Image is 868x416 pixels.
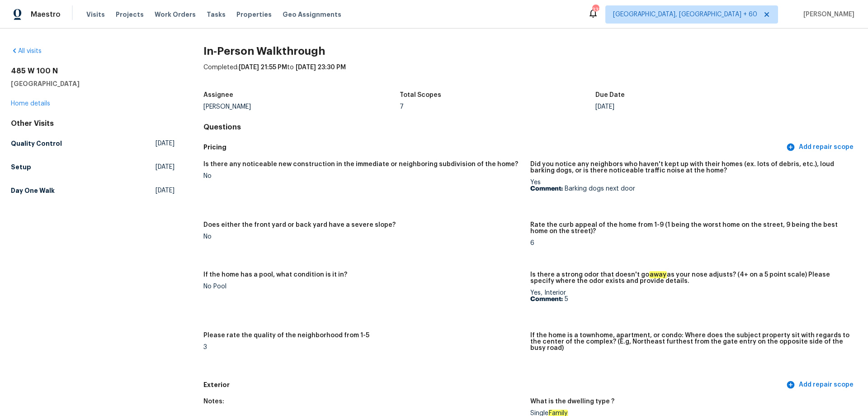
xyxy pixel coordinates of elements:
[86,10,105,19] span: Visits
[203,123,857,132] h4: Questions
[203,173,523,179] div: No
[203,104,400,110] div: [PERSON_NAME]
[156,139,175,148] span: [DATE]
[203,283,523,290] div: No Pool
[530,186,563,192] b: Comment:
[788,142,854,153] span: Add repair scope
[530,222,850,234] h5: Rate the curb appeal of the home from 1-9 (1 being the worst home on the street, 9 being the best...
[649,271,667,278] em: away
[784,377,857,393] button: Add repair scope
[203,234,523,240] div: No
[530,290,850,302] div: Yes, Interior
[530,179,850,192] div: Yes
[236,10,272,19] span: Properties
[530,332,850,351] h5: If the home is a townhome, apartment, or condo: Where does the subject property sit with regards ...
[203,92,233,98] h5: Assignee
[203,344,523,350] div: 3
[11,119,175,128] div: Other Visits
[400,104,596,110] div: 7
[11,159,175,175] a: Setup[DATE]
[400,92,441,98] h5: Total Scopes
[203,161,518,167] h5: Is there any noticeable new construction in the immediate or neighboring subdivision of the home?
[156,186,175,195] span: [DATE]
[203,47,857,56] h2: In-Person Walkthrough
[11,139,62,148] h5: Quality Control
[155,10,196,19] span: Work Orders
[116,10,144,19] span: Projects
[156,163,175,172] span: [DATE]
[203,143,784,152] h5: Pricing
[11,163,31,172] h5: Setup
[595,104,792,110] div: [DATE]
[203,63,857,86] div: Completed: to
[613,10,757,19] span: [GEOGRAPHIC_DATA], [GEOGRAPHIC_DATA] + 60
[530,296,850,302] p: 5
[11,182,175,199] a: Day One Walk[DATE]
[239,64,287,71] span: [DATE] 21:55 PM
[530,272,850,284] h5: Is there a strong odor that doesn't go as your nose adjusts? (4+ on a 5 point scale) Please speci...
[592,5,599,14] div: 333
[530,186,850,192] p: Barking dogs next door
[11,186,55,195] h5: Day One Walk
[530,240,850,246] div: 6
[31,10,61,19] span: Maestro
[203,332,369,339] h5: Please rate the quality of the neighborhood from 1-5
[530,161,850,174] h5: Did you notice any neighbors who haven't kept up with their homes (ex. lots of debris, etc.), lou...
[788,379,854,391] span: Add repair scope
[11,67,175,76] h2: 485 W 100 N
[530,296,563,302] b: Comment:
[800,10,854,19] span: [PERSON_NAME]
[203,222,396,228] h5: Does either the front yard or back yard have a severe slope?
[207,11,226,18] span: Tasks
[203,398,224,405] h5: Notes:
[11,135,175,152] a: Quality Control[DATE]
[203,380,784,390] h5: Exterior
[784,139,857,156] button: Add repair scope
[283,10,341,19] span: Geo Assignments
[530,398,614,405] h5: What is the dwelling type ?
[11,48,42,54] a: All visits
[11,79,175,88] h5: [GEOGRAPHIC_DATA]
[203,272,347,278] h5: If the home has a pool, what condition is it in?
[296,64,346,71] span: [DATE] 23:30 PM
[11,100,50,107] a: Home details
[595,92,625,98] h5: Due Date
